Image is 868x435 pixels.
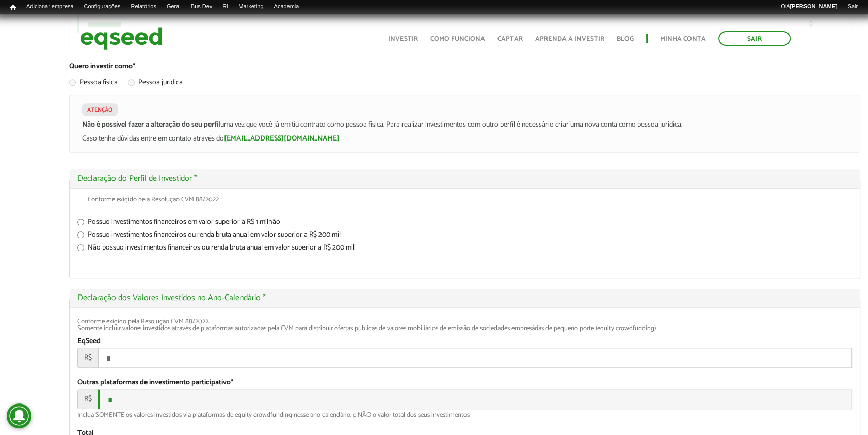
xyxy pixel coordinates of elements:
[77,219,84,225] input: Possuo investimentos financeiros em valor superior a R$ 1 milhão
[125,3,161,11] a: Relatórios
[69,79,76,86] input: Pessoa física
[10,4,16,11] span: Início
[77,294,852,302] a: Declaração dos Valores Investidos no Ano-Calendário *
[79,3,126,11] a: Configurações
[77,244,852,255] label: Não possuo investimentos financeiros ou renda bruta anual em valor superior a R$ 200 mil
[162,3,186,11] a: Geral
[77,175,852,183] a: Declaração do Perfil de Investidor *
[5,3,21,12] a: Início
[77,318,852,332] div: Conforme exigido pela Resolução CVM 88/2022. Somente incluir valores investidos através de plataf...
[186,3,218,11] a: Bus Dev
[77,219,852,229] label: Possuo investimentos financeiros em valor superior a R$ 1 milhão
[776,3,842,11] a: Olá[PERSON_NAME]
[77,196,852,208] div: Conforme exigido pela Resolução CVM 88/2022
[133,60,135,72] span: Este campo é obrigatório.
[80,25,163,52] img: EqSeed
[718,31,791,46] a: Sair
[217,3,233,11] a: RI
[231,377,233,389] span: Este campo é obrigatório.
[535,36,604,42] a: Aprenda a investir
[77,389,98,409] span: R$
[77,231,852,242] label: Possuo investimentos financeiros ou renda bruta anual em valor superior a R$ 200 mil
[660,36,706,42] a: Minha conta
[77,348,98,368] span: R$
[21,3,79,11] a: Adicionar empresa
[77,379,233,386] label: Outras plataformas de investimento participativo
[233,3,268,11] a: Marketing
[128,79,135,86] input: Pessoa jurídica
[82,135,847,144] p: Caso tenha dúvidas entre em contato através do
[430,36,485,42] a: Como funciona
[77,231,84,238] input: Possuo investimentos financeiros ou renda bruta anual em valor superior a R$ 200 mil
[269,3,304,11] a: Academia
[69,63,135,70] label: Quero investir como
[82,119,220,131] strong: Não é possível fazer a alteração do seu perfil
[82,103,118,116] label: Atenção
[82,121,847,130] p: uma vez que você já emitiu contrato como pessoa física. Para realizar investimentos com outro per...
[77,412,852,418] div: Inclua SOMENTE os valores investidos via plataformas de equity crowdfunding nesse ano calendário,...
[69,79,118,89] label: Pessoa física
[842,3,863,11] a: Sair
[790,3,837,9] strong: [PERSON_NAME]
[128,79,183,89] label: Pessoa jurídica
[77,338,101,345] label: EqSeed
[497,36,523,42] a: Captar
[617,36,634,42] a: Blog
[224,135,340,143] a: [EMAIL_ADDRESS][DOMAIN_NAME]
[77,244,84,251] input: Não possuo investimentos financeiros ou renda bruta anual em valor superior a R$ 200 mil
[388,36,418,42] a: Investir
